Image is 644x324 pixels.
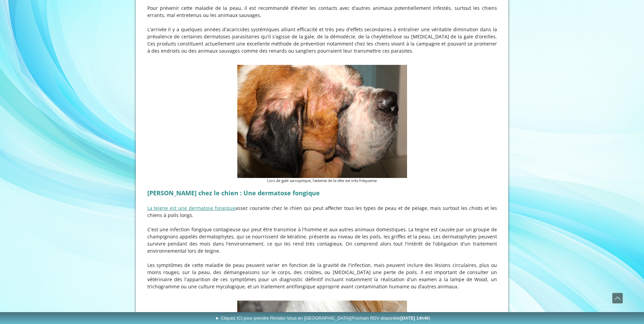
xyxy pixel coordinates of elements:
p: L'arrivée il y a quelques années d'acaricides systémiques alliant efficacité et très peu d'effets... [147,26,497,54]
p: assez courante chez le chien qui peut affecter tous les types de peau et de pelage, mais surtout ... [147,204,497,219]
span: ► Cliquez ICI pour prendre Rendez-Vous en [GEOGRAPHIC_DATA] [215,316,430,321]
a: Défiler vers le haut [612,293,623,304]
strong: [PERSON_NAME] chez le chien : Une dermatose fongique [147,189,320,197]
p: C'est une infection fongique contagieuse qui peut être transmise à l'homme et aux autres animaux ... [147,226,497,254]
figcaption: Lors de gale sarcoptique, l'attente de la tête est très fréquente [237,178,407,184]
span: Défiler vers le haut [612,293,623,303]
span: (Prochain RDV disponible ) [350,316,430,321]
p: Les symptômes de cette maladie de peau peuvent varier en fonction de la gravité de l'infection, m... [147,262,497,290]
img: Lors de gale sarcoptique, l'attente de la tête est très fréquente [237,65,407,178]
a: La teigne est une dermatose fongique [147,205,236,211]
p: Pour prévenir cette maladie de la peau, il est recommandé d'éviter les contacts avec d'autres ani... [147,4,497,19]
b: [DATE] 14h40 [401,316,429,321]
